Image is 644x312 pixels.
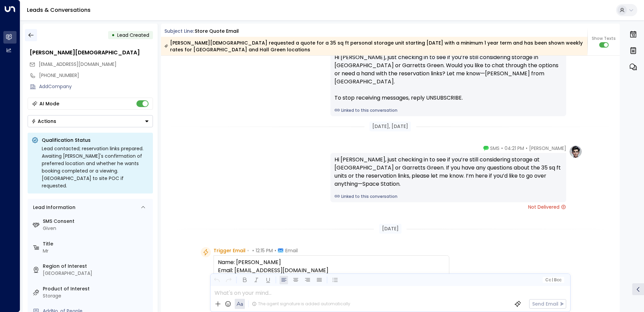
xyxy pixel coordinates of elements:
[43,285,150,292] label: Product of Interest
[334,193,562,200] a: Linked to this conversation
[213,276,221,284] button: Undo
[39,72,153,79] div: [PHONE_NUMBER]
[43,240,150,248] label: Title
[334,53,562,102] div: Hi [PERSON_NAME], just checking in to see if you’re still considering storage in [GEOGRAPHIC_DATA...
[592,35,616,42] span: Show Texts
[42,137,149,144] p: Qualification Status
[224,276,233,284] button: Redo
[505,145,524,152] span: 04:21 PM
[43,218,150,225] label: SMS Consent
[369,122,411,131] div: [DATE], [DATE]
[285,247,298,254] span: Email
[334,107,562,113] a: Linked to this conversation
[552,278,553,282] span: |
[334,156,562,188] div: Hi [PERSON_NAME], just checking in to see if you’re still considering storage at [GEOGRAPHIC_DATA...
[252,301,350,307] div: The agent signature is added automatically
[545,278,561,282] span: Cc Bcc
[31,204,75,211] div: Lead Information
[42,145,149,189] div: Lead contacted; reservation links prepared. Awaiting [PERSON_NAME]'s confirmation of preferred lo...
[501,145,503,152] span: •
[43,270,150,277] div: [GEOGRAPHIC_DATA]
[526,145,527,152] span: •
[43,248,150,255] div: Mr
[31,118,56,124] div: Actions
[490,145,500,152] span: SMS
[529,145,566,152] span: [PERSON_NAME]
[214,247,246,254] span: Trigger Email
[256,247,273,254] span: 12:15 PM
[39,61,117,68] span: abdullah19687@gmail.com
[39,83,153,90] div: AddCompany
[247,247,249,254] span: •
[28,115,153,127] button: Actions
[39,61,117,68] span: [EMAIL_ADDRESS][DOMAIN_NAME]
[252,247,254,254] span: •
[43,225,150,232] div: Given
[30,49,153,57] div: [PERSON_NAME][DEMOGRAPHIC_DATA]
[111,29,115,41] div: •
[27,6,91,14] a: Leads & Conversations
[43,292,150,300] div: Storage
[569,145,582,158] img: profile-logo.png
[28,115,153,127] div: Button group with a nested menu
[379,224,401,234] div: [DATE]
[39,100,59,107] div: AI Mode
[542,277,564,283] button: Cc|Bcc
[164,28,194,34] span: Subject Line:
[117,32,149,38] span: Lead Created
[195,28,239,35] div: Store Quote Email
[43,263,150,270] label: Region of Interest
[275,247,276,254] span: •
[528,204,566,210] span: Not Delivered
[164,40,584,53] div: [PERSON_NAME][DEMOGRAPHIC_DATA] requested a quote for a 35 sq ft personal storage unit starting [...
